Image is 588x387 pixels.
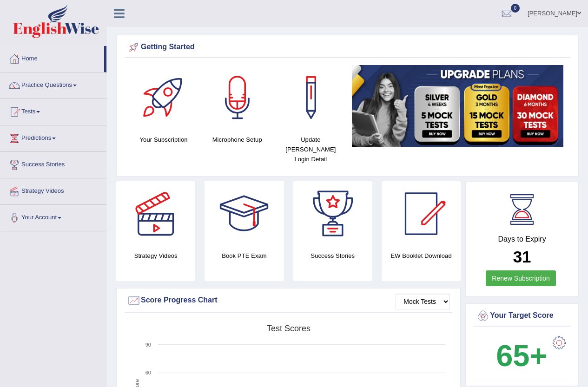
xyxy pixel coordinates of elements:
[511,4,520,13] span: 0
[352,65,563,147] img: small5.jpg
[267,324,311,333] tspan: Test scores
[0,178,106,202] a: Strategy Videos
[127,294,450,308] div: Score Progress Chart
[205,135,269,144] h4: Microphone Setup
[205,251,284,261] h4: Book PTE Exam
[293,251,372,261] h4: Success Stories
[0,99,106,122] a: Tests
[476,309,568,323] div: Your Target Score
[0,152,106,175] a: Success Stories
[0,72,106,96] a: Practice Questions
[278,135,343,164] h4: Update [PERSON_NAME] Login Detail
[145,342,151,348] text: 90
[496,339,547,373] b: 65+
[382,251,461,261] h4: EW Booklet Download
[145,370,151,375] text: 60
[132,135,196,144] h4: Your Subscription
[127,40,568,54] div: Getting Started
[116,251,195,261] h4: Strategy Videos
[0,205,106,228] a: Your Account
[476,235,568,243] h4: Days to Expiry
[0,125,106,149] a: Predictions
[486,270,556,286] a: Renew Subscription
[513,248,531,266] b: 31
[0,46,104,69] a: Home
